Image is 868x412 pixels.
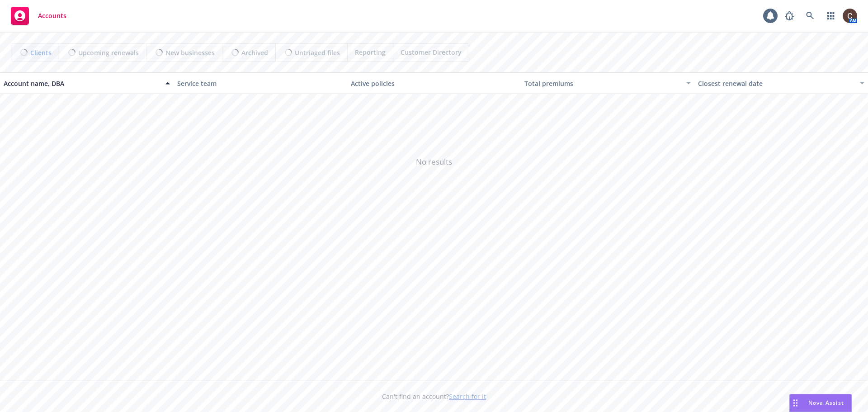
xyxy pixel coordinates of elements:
span: New businesses [165,48,215,57]
button: Active policies [347,72,521,94]
span: Archived [241,48,268,57]
a: Search for it [449,392,486,401]
div: Account name, DBA [4,79,160,88]
span: Nova Assist [808,399,844,407]
span: Clients [30,48,52,57]
a: Search [801,7,819,25]
span: Upcoming renewals [78,48,139,57]
a: Report a Bug [780,7,798,25]
span: Customer Directory [401,47,462,57]
button: Total premiums [521,72,694,94]
div: Service team [177,79,344,88]
a: Switch app [822,7,840,25]
button: Service team [174,72,347,94]
button: Closest renewal date [694,72,868,94]
div: Drag to move [790,394,801,412]
span: Can't find an account? [382,392,486,401]
span: Accounts [38,12,66,19]
div: Active policies [351,79,517,88]
span: Reporting [355,47,386,57]
span: Untriaged files [295,48,340,57]
img: photo [843,9,857,23]
button: Nova Assist [789,394,852,412]
div: Closest renewal date [698,79,854,88]
a: Accounts [7,3,70,28]
div: Total premiums [524,79,681,88]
